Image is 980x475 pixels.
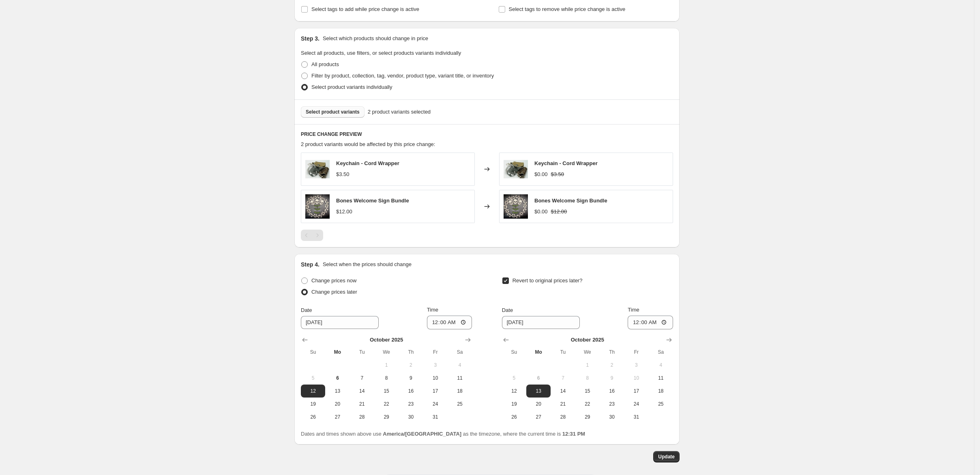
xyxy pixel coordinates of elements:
span: 9 [402,375,420,381]
button: Thursday October 30 2025 [399,411,423,423]
img: bones-welcome-sign-bundle-994_80x.webp [305,194,330,219]
th: Saturday [649,346,673,359]
span: 12 [505,388,523,394]
button: Show previous month, September 2025 [500,334,512,346]
span: 1 [377,362,395,368]
span: Date [502,307,513,313]
th: Friday [423,346,448,359]
span: 3 [627,362,645,368]
button: Friday October 17 2025 [624,385,648,398]
th: Thursday [399,346,423,359]
span: Th [402,349,420,355]
span: Bones Welcome Sign Bundle [534,198,607,204]
input: 10/6/2025 [502,316,580,329]
th: Tuesday [551,346,575,359]
button: Saturday October 18 2025 [649,385,673,398]
span: Su [505,349,523,355]
button: Friday October 24 2025 [624,398,648,411]
span: Sa [451,349,469,355]
span: Keychain - Cord Wrapper [534,160,598,166]
span: 6 [328,375,346,381]
span: 18 [652,388,670,394]
span: Select tags to add while price change is active [311,6,419,12]
span: 21 [353,401,371,407]
button: Wednesday October 22 2025 [374,398,399,411]
button: Saturday October 25 2025 [448,398,472,411]
span: 28 [554,414,572,420]
span: 10 [427,375,444,381]
span: 9 [603,375,621,381]
span: 7 [554,375,572,381]
span: Time [427,307,438,313]
button: Saturday October 25 2025 [649,398,673,411]
button: Sunday October 19 2025 [301,398,325,411]
span: 13 [530,388,547,394]
span: 15 [377,388,395,394]
span: 27 [530,414,547,420]
button: Saturday October 11 2025 [448,372,472,385]
button: Sunday October 12 2025 [301,385,325,398]
button: Wednesday October 29 2025 [575,411,600,423]
th: Saturday [448,346,472,359]
button: Saturday October 4 2025 [448,359,472,372]
span: 23 [402,401,420,407]
button: Show previous month, September 2025 [299,334,311,346]
span: 31 [427,414,444,420]
button: Tuesday October 21 2025 [350,398,374,411]
button: Sunday October 26 2025 [301,411,325,423]
span: Select tags to remove while price change is active [509,6,626,12]
span: Fr [627,349,645,355]
span: 17 [627,388,645,394]
span: 2 product variants selected [368,108,431,116]
button: Tuesday October 28 2025 [350,411,374,423]
h2: Step 3. [301,34,320,43]
button: Wednesday October 15 2025 [374,385,399,398]
span: 16 [603,388,621,394]
button: Tuesday October 14 2025 [350,385,374,398]
span: 29 [377,414,395,420]
span: 20 [328,401,346,407]
button: Tuesday October 7 2025 [350,372,374,385]
button: Thursday October 9 2025 [399,372,423,385]
button: Thursday October 23 2025 [600,398,624,411]
span: 5 [505,375,523,381]
span: 16 [402,388,420,394]
button: Thursday October 9 2025 [600,372,624,385]
button: Monday October 27 2025 [526,411,551,423]
span: 22 [579,401,596,407]
th: Monday [526,346,551,359]
span: 14 [554,388,572,394]
button: Friday October 3 2025 [624,359,648,372]
span: 7 [353,375,371,381]
span: 12 [304,388,322,394]
button: Show next month, November 2025 [663,334,675,346]
b: America/[GEOGRAPHIC_DATA] [383,431,461,437]
span: Su [304,349,322,355]
span: 4 [652,362,670,368]
span: 22 [377,401,395,407]
span: Date [301,307,312,313]
button: Show next month, November 2025 [462,334,474,346]
span: 4 [451,362,469,368]
span: Tu [353,349,371,355]
button: Sunday October 5 2025 [301,372,325,385]
span: Select all products, use filters, or select products variants individually [301,50,461,56]
button: Wednesday October 1 2025 [575,359,600,372]
button: Tuesday October 28 2025 [551,411,575,423]
span: 2 [402,362,420,368]
span: We [579,349,596,355]
span: Dates and times shown above use as the timezone, where the current time is [301,431,585,437]
h2: Step 4. [301,260,320,269]
span: 5 [304,375,322,381]
span: 1 [579,362,596,368]
button: Wednesday October 22 2025 [575,398,600,411]
span: 13 [328,388,346,394]
th: Friday [624,346,648,359]
span: 25 [451,401,469,407]
button: Friday October 3 2025 [423,359,448,372]
span: 28 [353,414,371,420]
span: 24 [627,401,645,407]
img: bones-welcome-sign-bundle-994_80x.webp [504,194,528,219]
span: 2 product variants would be affected by this price change: [301,141,435,147]
b: 12:31 PM [562,431,585,437]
